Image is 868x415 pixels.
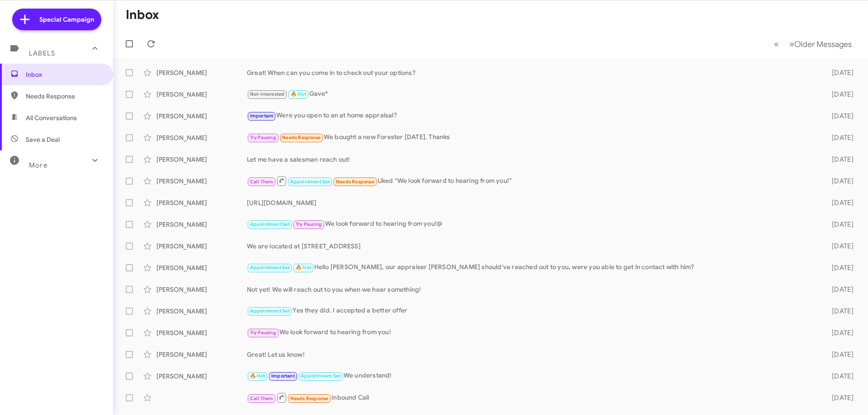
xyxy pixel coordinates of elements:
[271,373,295,379] span: Important
[126,8,159,22] h1: Inbox
[156,90,247,99] div: [PERSON_NAME]
[290,396,329,401] span: Needs Response
[817,328,861,337] div: [DATE]
[794,39,852,49] span: Older Messages
[247,219,817,229] div: We look forward to hearing from you!@
[817,350,861,359] div: [DATE]
[250,91,285,97] span: Not-Interested
[247,392,817,403] div: Inbound Call
[817,285,861,294] div: [DATE]
[301,373,340,379] span: Appointment Set
[817,242,861,251] div: [DATE]
[156,68,247,77] div: [PERSON_NAME]
[784,35,857,53] button: Next
[156,307,247,316] div: [PERSON_NAME]
[247,89,817,99] div: Gave*
[156,155,247,164] div: [PERSON_NAME]
[817,393,861,402] div: [DATE]
[156,198,247,207] div: [PERSON_NAME]
[817,307,861,316] div: [DATE]
[250,221,290,227] span: Appointment Set
[247,198,817,207] div: [URL][DOMAIN_NAME]
[247,371,817,381] div: We understand!
[156,263,247,272] div: [PERSON_NAME]
[250,179,274,185] span: Call Them
[247,350,817,359] div: Great! Let us know!
[247,306,817,316] div: Yes they did. I accepted a better offer
[26,70,103,79] span: Inbox
[26,135,60,144] span: Save a Deal
[156,242,247,251] div: [PERSON_NAME]
[247,68,817,77] div: Great! When can you come in to check out your options?
[817,198,861,207] div: [DATE]
[282,135,321,140] span: Needs Response
[250,330,276,336] span: Try Pausing
[817,220,861,229] div: [DATE]
[817,372,861,381] div: [DATE]
[247,327,817,338] div: We look forward to hearing from you!
[817,177,861,186] div: [DATE]
[39,15,94,24] span: Special Campaign
[247,262,817,273] div: Hello [PERSON_NAME], our appraiser [PERSON_NAME] should've reached out to you, were you able to g...
[29,161,47,169] span: More
[247,132,817,143] div: We bought a new Forester [DATE]. Thanks
[296,221,322,227] span: Try Pausing
[250,135,276,140] span: Try Pausing
[12,9,101,30] a: Special Campaign
[817,90,861,99] div: [DATE]
[29,49,55,57] span: Labels
[250,265,290,270] span: Appointment Set
[291,91,306,97] span: 🔥 Hot
[250,113,274,119] span: Important
[156,328,247,337] div: [PERSON_NAME]
[769,35,784,53] button: Previous
[156,133,247,142] div: [PERSON_NAME]
[156,112,247,121] div: [PERSON_NAME]
[789,38,794,50] span: »
[817,133,861,142] div: [DATE]
[817,155,861,164] div: [DATE]
[156,350,247,359] div: [PERSON_NAME]
[247,175,817,187] div: Liked “We look forward to hearing from you!”
[26,92,103,101] span: Needs Response
[817,263,861,272] div: [DATE]
[817,112,861,121] div: [DATE]
[769,35,857,53] nav: Page navigation example
[247,155,817,164] div: Let me have a salesman reach out!
[296,265,311,270] span: 🔥 Hot
[336,179,374,185] span: Needs Response
[290,179,330,185] span: Appointment Set
[250,308,290,314] span: Appointment Set
[247,242,817,251] div: We are located at [STREET_ADDRESS]
[156,372,247,381] div: [PERSON_NAME]
[247,285,817,294] div: Not yet! We will reach out to you when we hear something!
[156,220,247,229] div: [PERSON_NAME]
[774,38,779,50] span: «
[817,68,861,77] div: [DATE]
[26,113,77,122] span: All Conversations
[156,285,247,294] div: [PERSON_NAME]
[250,373,265,379] span: 🔥 Hot
[156,177,247,186] div: [PERSON_NAME]
[250,396,274,401] span: Call Them
[247,111,817,121] div: Were you open to an at home appraisal?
